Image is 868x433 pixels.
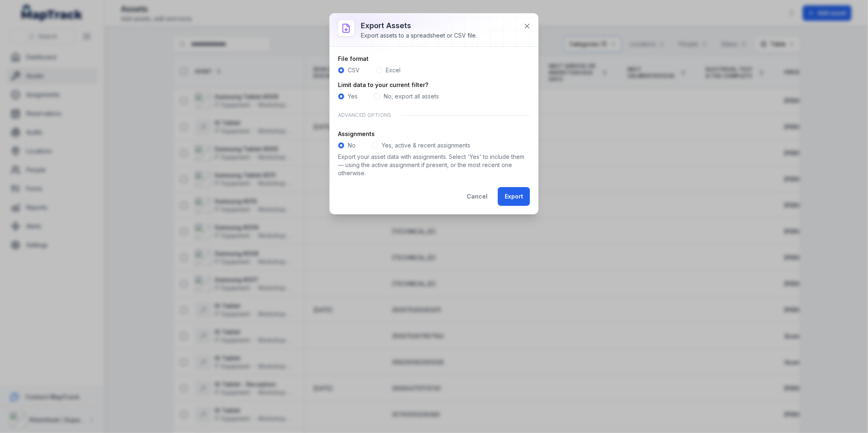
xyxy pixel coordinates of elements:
[460,187,494,206] button: Cancel
[382,141,470,150] label: Yes, active & recent assignments
[338,153,530,177] p: Export your asset data with assignments. Select 'Yes' to include them — using the active assignme...
[386,66,400,74] label: Excel
[338,130,375,138] label: Assignments
[338,81,428,89] label: Limit data to your current filter?
[498,187,530,206] button: Export
[348,141,356,150] label: No
[361,31,477,40] div: Export assets to a spreadsheet or CSV file.
[361,20,477,31] h3: Export assets
[338,55,369,63] label: File format
[384,92,439,100] label: No, export all assets
[348,92,358,100] label: Yes
[338,107,530,123] div: Advanced Options
[348,66,360,74] label: CSV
